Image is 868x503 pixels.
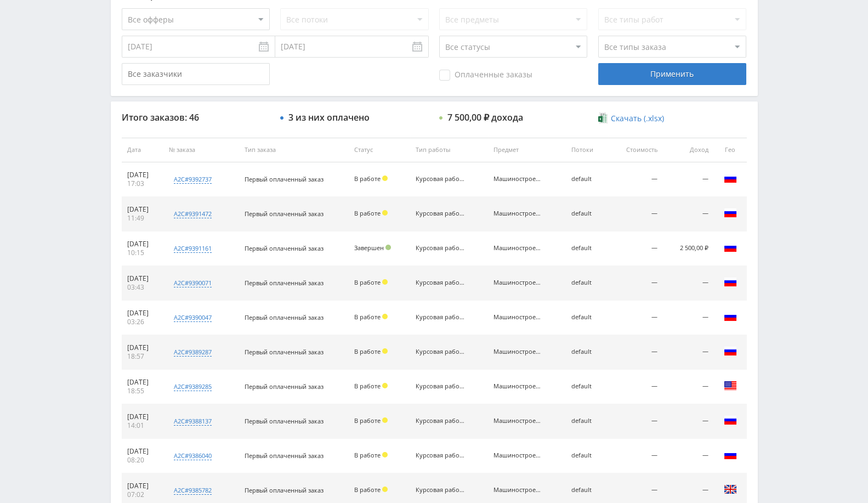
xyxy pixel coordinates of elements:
img: rus.png [724,448,737,461]
div: default [571,348,603,355]
span: В работе [354,382,381,390]
div: default [571,487,603,494]
span: В работе [354,451,381,459]
div: 03:43 [127,283,158,292]
div: default [571,279,603,286]
div: [DATE] [127,412,158,421]
div: a2c#9390071 [174,279,212,287]
span: Первый оплаченный заказ [245,348,324,356]
span: Скачать (.xlsx) [611,114,664,123]
div: 18:55 [127,387,158,395]
span: Первый оплаченный заказ [245,244,324,252]
div: a2c#9392737 [174,175,212,184]
div: Машиностроение [493,487,543,494]
div: [DATE] [127,171,158,179]
td: — [608,197,662,231]
td: 2 500,00 ₽ [663,231,714,266]
td: — [608,266,662,301]
div: [DATE] [127,482,158,490]
span: В работе [354,416,381,425]
span: Оплаченные заказы [439,70,532,81]
td: — [663,335,714,370]
div: Курсовая работа [416,452,465,459]
div: Курсовая работа [416,314,465,321]
div: [DATE] [127,240,158,248]
th: Статус [349,138,410,162]
span: Холд [382,210,388,216]
img: rus.png [724,172,737,185]
div: default [571,417,603,425]
th: Предмет [488,138,566,162]
div: Машиностроение [493,210,543,217]
input: Use the arrow keys to pick a date [122,36,275,58]
td: — [663,404,714,439]
img: rus.png [724,414,737,427]
div: 17:03 [127,179,158,188]
div: 14:01 [127,421,158,430]
div: default [571,314,603,321]
span: Холд [382,487,388,492]
span: Подтвержден [385,245,391,250]
td: — [663,162,714,197]
div: 18:57 [127,352,158,361]
div: Курсовая работа [416,176,465,183]
div: a2c#9390047 [174,313,212,322]
td: — [608,162,662,197]
span: В работе [354,209,381,217]
img: rus.png [724,275,737,289]
th: Тип работы [410,138,488,162]
span: Холд [382,176,388,181]
td: — [608,231,662,266]
div: 3 из них оплачено [288,112,370,122]
img: rus.png [724,206,737,219]
div: [DATE] [127,343,158,352]
div: Машиностроение [493,348,543,355]
span: Холд [382,314,388,319]
div: Машиностроение [493,176,543,183]
div: [DATE] [127,309,158,318]
td: — [663,370,714,404]
img: xlsx [598,112,608,123]
td: — [608,439,662,473]
span: В работе [354,313,381,321]
div: 07:02 [127,490,158,499]
span: Первый оплаченный заказ [245,417,324,425]
img: rus.png [724,344,737,358]
div: default [571,452,603,459]
div: a2c#9391472 [174,210,212,218]
span: В работе [354,485,381,494]
div: default [571,383,603,390]
div: a2c#9385782 [174,486,212,495]
div: default [571,210,603,217]
td: — [663,439,714,473]
td: — [663,301,714,335]
div: Итого заказов: 46 [122,112,270,122]
div: 08:20 [127,456,158,465]
img: rus.png [724,241,737,254]
div: 03:26 [127,318,158,326]
a: Скачать (.xlsx) [598,113,664,124]
span: Первый оплаченный заказ [245,313,324,321]
div: [DATE] [127,447,158,456]
img: gbr.png [724,483,737,496]
div: Машиностроение [493,383,543,390]
td: — [608,301,662,335]
div: Машиностроение [493,417,543,425]
span: В работе [354,278,381,286]
div: [DATE] [127,378,158,387]
th: № заказа [163,138,239,162]
th: Дата [122,138,163,162]
div: Применить [598,63,746,85]
td: — [663,266,714,301]
span: В работе [354,347,381,355]
div: Курсовая работа [416,210,465,217]
div: a2c#9388137 [174,417,212,426]
img: usa.png [724,379,737,392]
span: Первый оплаченный заказ [245,382,324,391]
th: Тип заказа [239,138,349,162]
div: 7 500,00 ₽ дохода [447,112,523,122]
td: — [663,197,714,231]
div: a2c#9389287 [174,348,212,357]
div: [DATE] [127,274,158,283]
span: Первый оплаченный заказ [245,451,324,460]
